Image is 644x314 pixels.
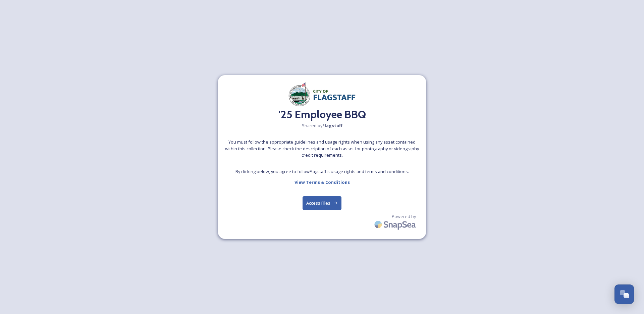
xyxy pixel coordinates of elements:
a: View Terms & Conditions [294,178,350,186]
button: Access Files [303,196,342,210]
span: Powered by [392,213,416,220]
button: Open Chat [614,284,634,304]
span: Shared by [302,122,342,129]
span: By clicking below, you agree to follow Flagstaff 's usage rights and terms and conditions. [235,168,409,175]
img: Document.png [288,82,356,107]
h2: '25 Employee BBQ [278,106,366,122]
img: SnapSea Logo [372,217,419,232]
span: You must follow the appropriate guidelines and usage rights when using any asset contained within... [225,139,419,158]
strong: View Terms & Conditions [294,179,350,185]
strong: Flagstaff [322,122,342,128]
